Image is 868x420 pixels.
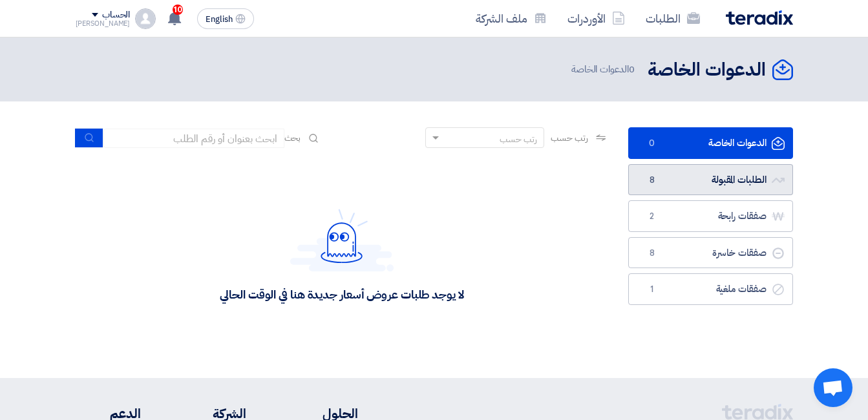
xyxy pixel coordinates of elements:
a: ملف الشركة [465,3,557,34]
div: الحساب [102,10,130,21]
span: English [206,15,233,24]
img: Teradix logo [726,10,793,25]
a: صفقات رابحة2 [628,200,793,232]
span: 0 [629,62,635,76]
img: Hello [290,209,394,271]
span: 0 [644,137,660,150]
a: الطلبات المقبولة8 [628,164,793,196]
span: 8 [644,247,660,260]
div: [PERSON_NAME] [76,20,131,27]
h2: الدعوات الخاصة [648,58,766,83]
input: ابحث بعنوان أو رقم الطلب [103,129,284,148]
span: رتب حسب [551,131,587,145]
span: 1 [644,283,660,296]
button: English [197,8,254,29]
span: بحث [284,131,301,145]
div: لا يوجد طلبات عروض أسعار جديدة هنا في الوقت الحالي [220,287,463,302]
span: الدعوات الخاصة [571,62,637,77]
span: 2 [644,210,660,223]
a: صفقات خاسرة8 [628,237,793,269]
a: صفقات ملغية1 [628,273,793,305]
a: الدعوات الخاصة0 [628,127,793,159]
a: الأوردرات [557,3,635,34]
img: profile_test.png [135,8,156,29]
div: Open chat [814,368,852,407]
a: الطلبات [635,3,710,34]
span: 8 [644,174,660,187]
span: 10 [173,5,183,15]
div: رتب حسب [500,132,537,146]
